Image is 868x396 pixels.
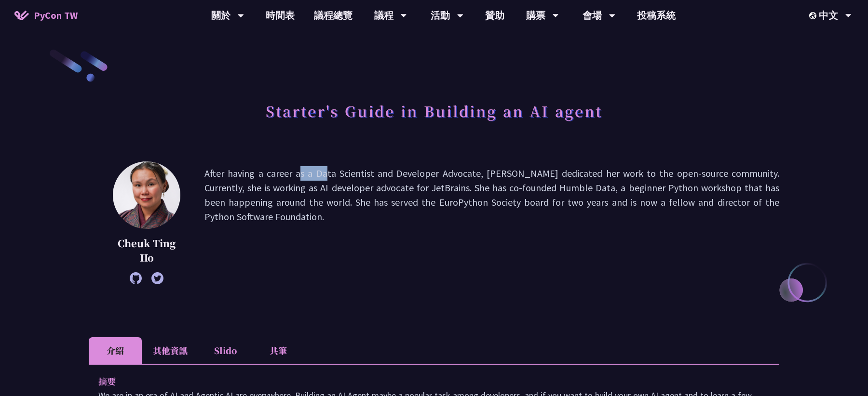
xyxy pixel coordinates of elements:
[204,166,779,279] p: After having a career as a Data Scientist and Developer Advocate, [PERSON_NAME] dedicated her wor...
[5,3,87,27] a: PyCon TW
[199,337,252,364] li: Slido
[98,374,750,388] p: 摘要
[89,337,142,364] li: 介紹
[142,337,199,364] li: 其他資訊
[266,96,602,125] h1: Starter's Guide in Building an AI agent
[113,161,180,229] img: Cheuk Ting Ho
[14,11,29,20] img: Home icon of PyCon TW 2025
[34,8,78,23] span: PyCon TW
[809,12,819,19] img: Locale Icon
[113,236,180,265] p: Cheuk Ting Ho
[252,337,305,364] li: 共筆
